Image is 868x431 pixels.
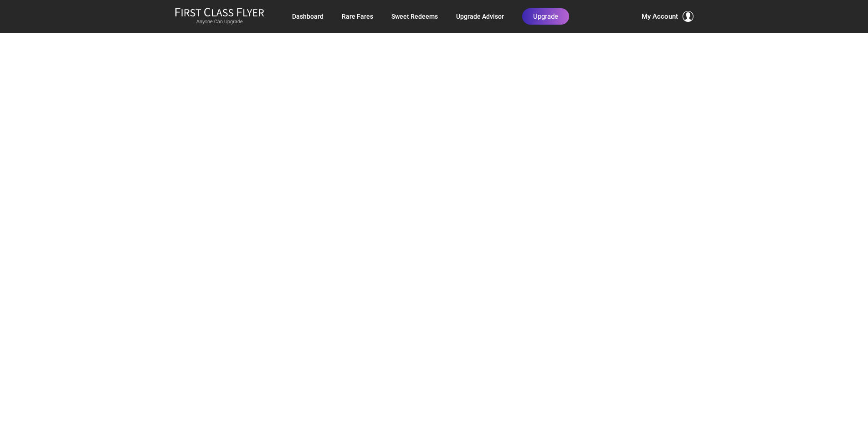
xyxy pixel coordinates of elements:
[175,7,264,26] a: First Class FlyerAnyone Can Upgrade
[522,8,569,25] a: Upgrade
[175,7,264,17] img: First Class Flyer
[292,8,324,25] a: Dashboard
[175,19,264,25] small: Anyone Can Upgrade
[456,8,504,25] a: Upgrade Advisor
[342,8,373,25] a: Rare Fares
[642,11,693,22] button: My Account
[642,11,678,22] span: My Account
[391,8,438,25] a: Sweet Redeems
